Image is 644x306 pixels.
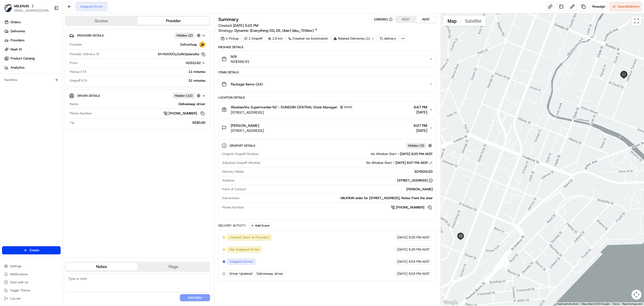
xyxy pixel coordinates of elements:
[222,178,234,183] span: Address
[10,296,20,300] span: Log out
[2,271,61,278] button: Notifications
[416,16,436,23] button: AEST
[443,16,461,26] button: Show street map
[186,61,201,65] span: NZ$10.62
[77,94,100,98] span: Driver Details
[11,20,21,24] span: Orders
[229,259,253,264] span: Assigned Driver
[199,42,205,48] img: delivereasy_logo.png
[366,161,392,165] span: No Window Start
[137,263,209,271] button: Flags
[2,45,63,53] a: Nash AI
[70,42,82,47] span: Provider
[409,235,430,240] span: 5:20 PM AEST
[2,246,61,254] button: Create
[218,224,246,228] div: Delivery Activity
[397,178,433,183] div: [STREET_ADDRESS]
[10,264,21,268] span: Settings
[218,35,241,42] div: 1 Pickup
[233,23,258,28] span: [DATE] 5:20 PM
[164,111,205,116] a: [PHONE_NUMBER]
[175,94,193,98] span: Hidden ( 10 )
[14,9,50,13] button: [EMAIL_ADDRESS][DOMAIN_NAME]
[400,152,433,156] span: [DATE] 6:25 PM AEST
[219,76,436,92] button: Package Items (34)
[229,235,269,240] span: Created (Sent To Provider)
[89,78,205,83] div: 31 minutes
[378,35,398,42] div: delivery
[29,248,39,253] span: Create
[414,110,427,115] span: [DATE]
[248,187,433,192] div: [PERSON_NAME]
[2,54,63,63] a: Product Catalog
[230,144,256,148] span: Dropoff Details
[409,271,430,276] span: 5:53 PM AEST
[177,33,193,38] span: Hidden ( 2 )
[219,136,436,219] div: [PERSON_NAME][STREET_ADDRESS]6:07 PM[DATE]
[246,169,433,174] div: SCHEDULED
[2,27,63,35] a: Deliveries
[222,187,246,192] span: Point of Contact
[396,16,416,23] button: NZST
[2,295,61,302] button: Log out
[396,205,424,210] span: [PHONE_NUMBER]
[69,31,206,40] button: Provider DetailsHidden (2)
[374,17,392,22] button: 1980961
[631,16,641,26] button: Toggle fullscreen view
[218,45,436,49] div: Package Details
[80,102,205,106] div: Delivereasy driver
[70,52,99,56] span: Provider Delivery ID
[10,272,28,276] span: Notifications
[89,70,205,74] div: 11 minutes
[10,280,28,284] span: Chat with us!
[2,287,61,294] button: Toggle Theme
[222,196,239,200] span: Instructions
[231,128,264,133] span: [STREET_ADDRESS]
[391,205,433,210] a: [PHONE_NUMBER]
[414,105,427,110] span: 5:47 PM
[582,302,609,305] span: Map data ©2025 Google
[231,54,250,59] span: N/A
[229,247,259,252] span: Not Assigned Driver
[158,52,205,56] button: EFrHDt0UOy2s5kGplanuKw
[397,152,399,156] span: -
[2,2,52,14] button: MILKRUNMILKRUN[EMAIL_ADDRESS][DOMAIN_NAME]
[2,64,63,72] a: Analytics
[222,152,259,156] span: Original Dropoff Window
[137,17,209,25] button: Provider
[414,123,427,128] span: 6:07 PM
[257,271,283,276] span: Delivereasy driver
[241,196,433,200] div: MILKRUN order for [STREET_ADDRESS], Notes: Front the door
[408,143,424,148] span: Hidden ( 3 )
[229,271,252,276] span: Driver Updated
[69,91,206,100] button: Driver DetailsHidden (10)
[219,120,436,136] button: [PERSON_NAME][STREET_ADDRESS]6:07 PM[DATE]
[218,28,317,33] div: Strategy:
[234,28,317,33] a: Dynamic (Everything DD, DE, Uber) (dss_7D8eix)
[11,47,22,52] span: Nash AI
[612,302,619,305] a: Terms (opens in new tab)
[14,4,29,9] button: MILKRUN
[218,70,436,74] div: Items Details
[2,76,61,84] div: Favorites
[249,223,271,229] button: Add Event
[397,247,408,252] span: [DATE]
[218,96,436,100] div: Location Details
[222,161,260,165] span: Adjusted Dropoff Window
[397,259,408,264] span: [DATE]
[2,18,63,26] a: Orders
[218,17,239,22] h3: Summary
[65,263,137,271] button: Notes
[557,302,579,306] button: Keyboard shortcuts
[631,290,641,300] button: Map camera controls
[414,128,427,133] span: [DATE]
[617,4,640,9] span: Cancel Delivery
[242,35,265,42] div: 1 Dropoff
[161,61,205,65] button: NZ$10.62
[234,28,314,33] span: Dynamic (Everything DD, DE, Uber) (dss_7D8eix)
[231,82,263,87] span: Package Items ( 34 )
[70,61,77,65] span: Price
[442,299,459,306] img: Google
